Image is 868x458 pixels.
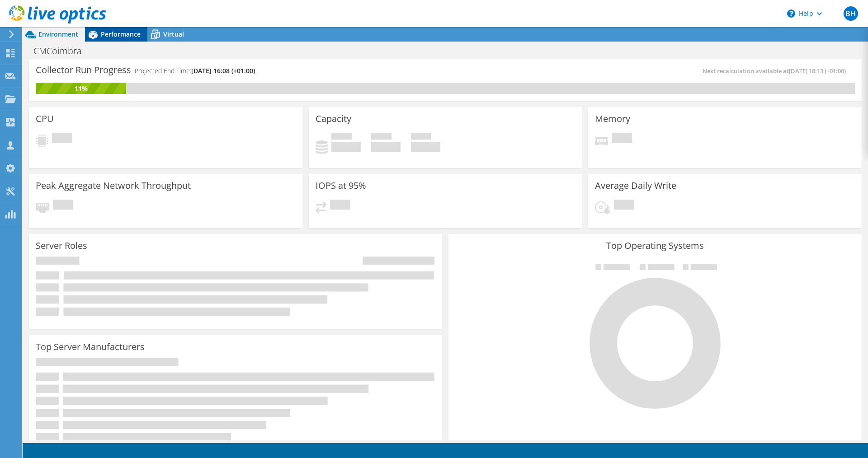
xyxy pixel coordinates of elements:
[331,133,352,142] span: Used
[36,84,126,93] div: 11%
[101,30,141,38] span: Performance
[844,6,858,21] span: BH
[787,9,795,18] svg: \n
[53,200,73,212] span: Pending
[371,133,392,142] span: Free
[163,30,184,38] span: Virtual
[135,66,255,76] h4: Projected End Time:
[789,67,846,75] span: [DATE] 18:13 (+01:00)
[38,30,78,38] span: Environment
[36,342,145,352] h3: Top Server Manufacturers
[52,133,72,145] span: Pending
[316,114,351,124] h3: Capacity
[36,114,54,124] h3: CPU
[371,142,401,152] h4: 0 GiB
[316,181,366,191] h3: IOPS at 95%
[29,46,96,56] h1: CMCoimbra
[411,142,440,152] h4: 0 GiB
[331,142,361,152] h4: 0 GiB
[703,67,850,75] span: Next recalculation available at
[595,181,676,191] h3: Average Daily Write
[330,200,350,212] span: Pending
[36,241,87,251] h3: Server Roles
[191,66,255,75] span: [DATE] 16:08 (+01:00)
[411,133,431,142] span: Total
[614,200,634,212] span: Pending
[612,133,632,145] span: Pending
[455,241,855,251] h3: Top Operating Systems
[36,181,191,191] h3: Peak Aggregate Network Throughput
[595,114,630,124] h3: Memory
